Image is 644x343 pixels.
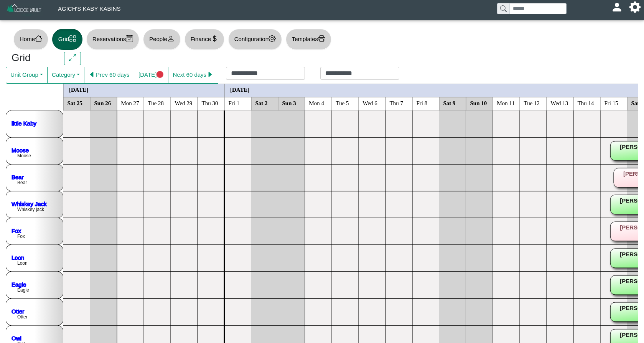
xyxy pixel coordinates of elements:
[268,35,276,42] svg: gear
[551,100,568,106] text: Wed 13
[52,29,82,50] button: Gridgrid
[17,234,25,239] text: Fox
[69,35,76,42] svg: grid
[156,71,164,78] svg: circle fill
[255,100,268,106] text: Sat 2
[524,100,540,106] text: Tue 12
[69,54,76,61] svg: arrows angle expand
[500,5,506,12] svg: search
[143,29,180,50] button: Peopleperson
[320,67,399,80] input: Check out
[184,29,224,50] button: Financecurrency dollar
[89,71,96,78] svg: caret left fill
[390,100,404,106] text: Thu 7
[470,100,487,106] text: Sun 10
[12,227,21,234] a: Fox
[230,86,250,92] text: [DATE]
[126,35,133,42] svg: calendar2 check
[228,29,282,50] button: Configurationgear
[497,100,515,106] text: Mon 11
[12,173,24,180] a: Bear
[121,100,140,106] text: Mon 27
[443,100,456,106] text: Sat 9
[12,147,29,153] a: Moose
[211,35,218,42] svg: currency dollar
[286,29,331,50] button: Templatesprinter
[13,29,48,50] button: Homehouse
[604,100,618,106] text: Fri 15
[175,100,193,106] text: Wed 29
[363,100,378,106] text: Wed 6
[35,35,42,42] svg: house
[6,67,48,84] button: Unit Group
[17,180,27,185] text: Bear
[17,261,28,266] text: Loon
[64,52,81,66] button: arrows angle expand
[202,100,218,106] text: Thu 30
[206,71,214,78] svg: caret right fill
[168,67,218,84] button: Next 60 dayscaret right fill
[309,100,324,106] text: Mon 4
[12,308,24,314] a: Otter
[12,281,26,287] a: Eagle
[578,100,594,106] text: Thu 14
[12,200,47,207] a: Whiskey Jack
[148,100,164,106] text: Tue 28
[282,100,296,106] text: Sun 3
[47,67,84,84] button: Category
[84,67,134,84] button: caret left fillPrev 60 days
[12,335,21,341] a: Owl
[614,4,620,10] svg: person fill
[318,35,325,42] svg: printer
[17,287,29,293] text: Eagle
[86,29,139,50] button: Reservationscalendar2 check
[94,100,111,106] text: Sun 26
[632,4,638,10] svg: gear fill
[6,3,43,16] img: Z
[12,120,37,126] a: little Kaby
[17,314,28,320] text: Otter
[17,207,44,212] text: Whiskey jack
[134,67,168,84] button: [DATE]circle fill
[336,100,349,106] text: Tue 5
[167,35,175,42] svg: person
[12,52,53,64] h3: Grid
[17,153,31,158] text: Moose
[417,100,428,106] text: Fri 8
[229,100,240,106] text: Fri 1
[68,100,83,106] text: Sat 25
[12,254,24,261] a: Loon
[69,86,89,92] text: [DATE]
[226,67,305,80] input: Check in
